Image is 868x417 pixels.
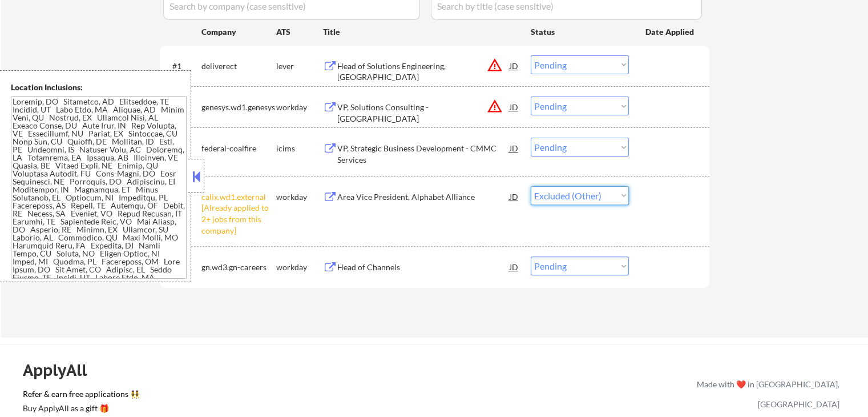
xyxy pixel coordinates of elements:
div: icims [276,143,323,154]
div: Title [323,26,520,38]
div: gn.wd3.gn-careers [201,262,276,273]
div: federal-coalfire [201,143,276,154]
button: warning_amber [487,57,503,73]
div: Head of Channels [337,262,510,273]
div: calix.wd1.external [Already applied to 2+ jobs from this company] [201,191,276,236]
div: ATS [276,26,323,38]
div: Status [531,21,629,42]
button: warning_amber [487,98,503,114]
div: Location Inclusions: [11,82,187,93]
div: ApplyAll [23,360,100,380]
div: workday [276,191,323,203]
div: Made with ❤️ in [GEOGRAPHIC_DATA], [GEOGRAPHIC_DATA] [692,374,839,414]
div: workday [276,102,323,113]
a: Buy ApplyAll as a gift 🎁 [23,402,137,416]
div: JD [508,138,520,158]
div: lever [276,61,323,72]
div: Area Vice President, Alphabet Alliance [337,191,510,203]
div: genesys.wd1.genesys [201,102,276,113]
div: workday [276,262,323,273]
div: VP, Strategic Business Development - CMMC Services [337,143,510,165]
div: JD [508,97,520,117]
div: JD [508,256,520,277]
a: Refer & earn free applications 👯‍♀️ [23,390,458,402]
div: #1 [172,61,192,72]
div: JD [508,55,520,76]
div: VP, Solutions Consulting - [GEOGRAPHIC_DATA] [337,102,510,124]
div: Company [201,26,276,38]
div: deliverect [201,61,276,72]
div: JD [508,186,520,207]
div: Date Applied [645,26,696,38]
div: Head of Solutions Engineering, [GEOGRAPHIC_DATA] [337,61,510,83]
div: Buy ApplyAll as a gift 🎁 [23,404,137,412]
